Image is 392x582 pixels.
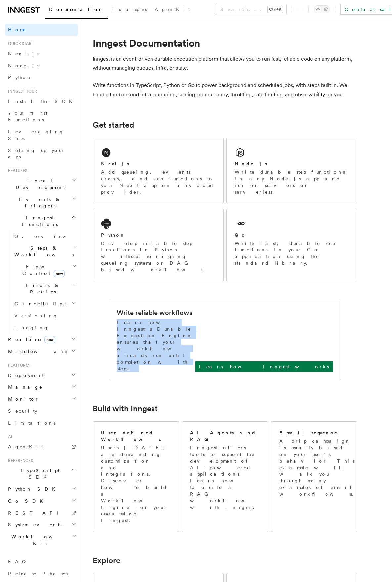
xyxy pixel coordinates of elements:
a: Node.js [5,60,78,71]
span: Cancellation [12,300,69,307]
a: AgentKit [5,441,78,453]
a: Security [5,405,78,417]
button: Errors & Retries [12,279,78,298]
a: AgentKit [151,2,194,18]
button: Steps & Workflows [12,242,78,261]
span: AgentKit [155,7,190,12]
a: Email sequenceA drip campaign is usually based on your user's behavior. This example will walk yo... [271,421,357,532]
a: Home [5,24,78,36]
span: new [54,270,65,277]
a: AI Agents and RAGInngest offers tools to support the development of AI-powered applications. Lear... [182,421,268,532]
a: Node.jsWrite durable step functions in any Node.js app and run on servers or serverless. [226,138,357,203]
span: Setting up your app [8,148,65,159]
h2: Node.js [235,160,267,167]
a: Documentation [45,2,108,19]
span: AgentKit [8,444,43,449]
a: PythonDevelop reliable step functions in Python without managing queueing systems or DAG based wo... [93,209,224,281]
button: Cancellation [12,298,78,310]
button: Inngest Functions [5,212,78,230]
a: Versioning [12,310,78,322]
span: Deployment [5,372,44,379]
p: Write functions in TypeScript, Python or Go to power background and scheduled jobs, with steps bu... [93,81,357,99]
p: Inngest is an event-driven durable execution platform that allows you to run fast, reliable code ... [93,54,357,73]
a: Next.jsAdd queueing, events, crons, and step functions to your Next app on any cloud provider. [93,138,224,203]
a: REST API [5,507,78,519]
a: Release Phases [5,568,78,580]
button: Realtimenew [5,334,78,345]
span: Release Phases [8,571,68,576]
span: System events [5,521,61,528]
h2: AI Agents and RAG [190,429,261,443]
a: Leveraging Steps [5,126,78,144]
button: Toggle dark mode [314,5,330,13]
span: Features [5,168,27,173]
a: Your first Functions [5,107,78,126]
div: Inngest Functions [5,230,78,334]
h2: Next.js [101,160,129,167]
h2: Email sequence [279,429,338,436]
button: Go SDK [5,495,78,507]
a: Examples [108,2,151,18]
a: Install the SDK [5,95,78,107]
span: Quick start [5,41,34,46]
h2: User-defined Workflows [101,429,171,443]
kbd: Ctrl+K [268,6,283,13]
a: Limitations [5,417,78,429]
span: Monitor [5,396,39,402]
button: Workflow Kit [5,531,78,549]
a: Explore [93,556,120,565]
span: Inngest Functions [5,214,71,228]
h2: Write reliable workflows [117,308,192,317]
span: Python [8,75,32,80]
p: Learn how Inngest's Durable Execution Engine ensures that your workflow already run until complet... [117,319,195,372]
p: Write fast, durable step functions in your Go application using the standard library. [235,240,349,266]
a: Overview [12,230,78,242]
span: Logging [14,325,49,330]
a: Logging [12,322,78,334]
span: Steps & Workflows [12,245,74,258]
h2: Python [101,232,125,238]
span: Middleware [5,348,68,355]
button: Middleware [5,345,78,357]
p: Inngest offers tools to support the development of AI-powered applications. Learn how to build a ... [190,444,261,511]
button: Monitor [5,393,78,405]
a: Next.js [5,48,78,60]
span: Errors & Retries [12,282,72,295]
p: Add queueing, events, crons, and step functions to your Next app on any cloud provider. [101,169,215,195]
a: Python [5,71,78,83]
button: Deployment [5,369,78,381]
p: A drip campaign is usually based on your user's behavior. This example will walk you through many... [279,438,357,497]
span: Workflow Kit [5,533,72,547]
a: FAQ [5,556,78,568]
button: Python SDK [5,483,78,495]
span: Realtime [5,336,55,343]
span: Events & Triggers [5,196,72,209]
a: Get started [93,120,134,130]
button: Search...Ctrl+K [215,4,286,15]
span: Home [8,26,26,33]
span: TypeScript SDK [5,467,71,480]
a: GoWrite fast, durable step functions in your Go application using the standard library. [226,209,357,281]
button: System events [5,519,78,531]
p: Learn how Inngest works [199,363,329,370]
a: Setting up your app [5,144,78,163]
button: Events & Triggers [5,193,78,212]
span: Documentation [49,7,104,12]
span: Inngest tour [5,89,37,94]
span: Overview [14,234,82,239]
span: Your first Functions [8,111,47,122]
p: Users [DATE] are demanding customization and integrations. Discover how to build a Workflow Engin... [101,444,171,524]
span: Versioning [14,313,58,318]
span: FAQ [8,559,29,564]
span: Examples [111,7,147,12]
span: Go SDK [5,498,47,504]
span: Local Development [5,177,72,191]
span: Limitations [8,420,56,425]
h2: Go [235,232,246,238]
a: Learn how Inngest works [195,361,333,372]
span: Node.js [8,63,39,68]
button: Local Development [5,175,78,193]
button: TypeScript SDK [5,465,78,483]
button: Flow Controlnew [12,261,78,279]
span: Security [8,408,37,414]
